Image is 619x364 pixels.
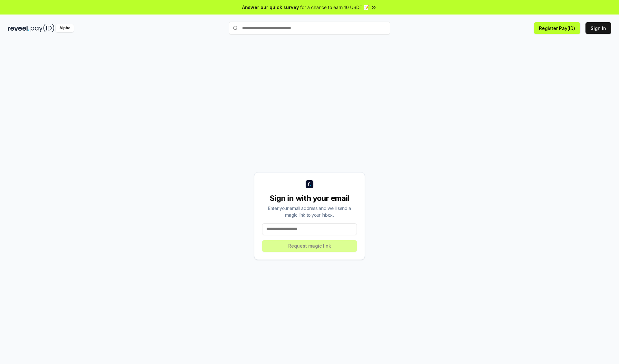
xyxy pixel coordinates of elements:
button: Register Pay(ID) [534,22,580,34]
span: for a chance to earn 10 USDT 📝 [300,4,369,11]
img: logo_small [306,180,313,188]
div: Alpha [56,24,74,32]
button: Sign In [585,22,611,34]
span: Answer our quick survey [242,4,299,11]
img: reveel_dark [8,24,29,32]
div: Sign in with your email [262,193,357,203]
div: Enter your email address and we’ll send a magic link to your inbox. [262,205,357,218]
img: pay_id [31,24,54,32]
